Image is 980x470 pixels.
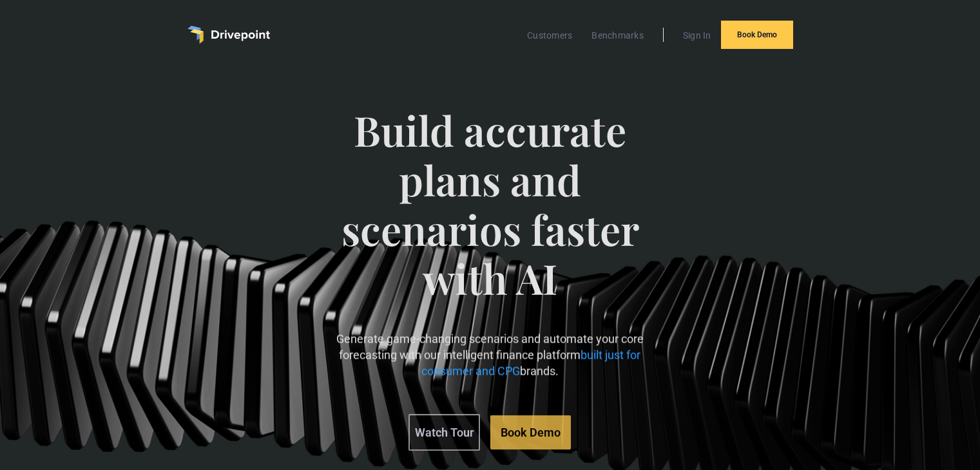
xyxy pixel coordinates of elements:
[409,414,481,451] a: Watch Tour
[491,415,572,449] a: Book Demo
[187,26,270,44] a: home
[721,21,793,49] a: Book Demo
[323,106,657,329] span: Build accurate plans and scenarios faster with AI
[677,27,718,44] a: Sign In
[521,27,579,44] a: Customers
[585,27,650,44] a: Benchmarks
[323,331,657,380] p: Generate game-changing scenarios and automate your core forecasting with our intelligent finance ...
